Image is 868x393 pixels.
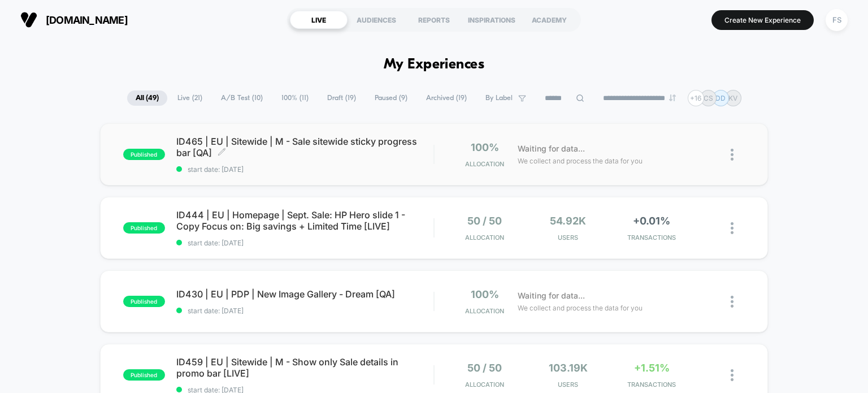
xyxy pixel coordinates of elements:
div: LIVE [290,11,348,29]
span: start date: [DATE] [176,239,434,247]
p: DD [715,94,726,102]
img: close [731,149,734,161]
span: We collect and process the data for you [518,303,643,313]
span: Draft ( 19 ) [319,90,364,106]
h1: My Experiences [384,57,485,73]
span: published [123,222,165,234]
span: Live ( 21 ) [169,90,211,106]
span: Waiting for data... [518,142,585,155]
span: ID459 | EU | Sitewide | M - Show only Sale details in promo bar [LIVE] [176,356,434,379]
span: Archived ( 19 ) [418,90,475,106]
span: TRANSACTIONS [613,234,691,241]
img: end [669,94,676,101]
img: close [731,369,734,381]
span: ID430 | EU | PDP | New Image Gallery - Dream [QA] [176,288,434,300]
span: By Label [485,94,513,102]
span: ID465 | EU | Sitewide | M - Sale sitewide sticky progress bar [QA] [176,136,434,158]
span: Users [529,381,607,388]
div: AUDIENCES [348,11,405,29]
span: TRANSACTIONS [613,381,691,388]
img: close [731,222,734,234]
div: ACADEMY [520,11,578,29]
span: +1.51% [634,362,670,374]
span: published [123,296,165,307]
span: 100% [471,288,499,300]
span: Allocation [465,381,504,388]
span: A/B Test ( 10 ) [212,90,271,106]
button: Create New Experience [711,10,814,30]
span: Allocation [465,307,504,315]
span: published [123,149,165,160]
p: KV [728,94,737,102]
span: 50 / 50 [467,215,502,227]
img: close [731,296,734,308]
span: start date: [DATE] [176,306,434,315]
span: ID444 | EU | Homepage | Sept. Sale: HP Hero slide 1 - Copy Focus on: Big savings + Limited Time [... [176,209,434,232]
button: [DOMAIN_NAME] [17,11,131,29]
span: Paused ( 9 ) [366,90,416,106]
span: 100% ( 11 ) [273,90,317,106]
div: REPORTS [405,11,463,29]
img: Visually logo [20,11,37,28]
span: [DOMAIN_NAME] [46,14,128,26]
span: 54.92k [550,215,586,227]
div: + 16 [688,90,704,106]
span: +0.01% [633,215,670,227]
span: Waiting for data... [518,290,585,302]
span: Users [529,234,607,241]
div: INSPIRATIONS [463,11,520,29]
span: We collect and process the data for you [518,156,643,166]
span: 103.19k [549,362,588,374]
div: FS [826,9,848,31]
span: All ( 49 ) [127,90,167,106]
span: published [123,369,165,381]
button: FS [822,8,851,32]
p: CS [704,94,713,102]
span: Allocation [465,160,504,168]
span: 100% [471,141,499,153]
span: start date: [DATE] [176,165,434,174]
span: 50 / 50 [467,362,502,374]
span: Allocation [465,234,504,241]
